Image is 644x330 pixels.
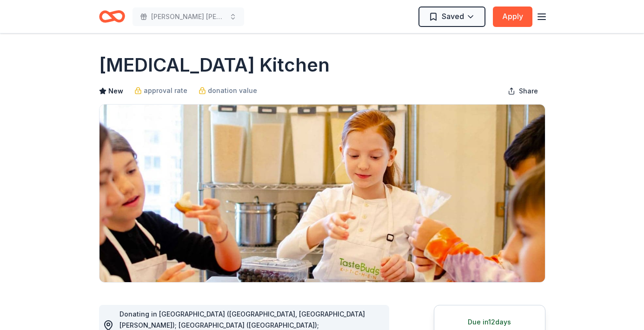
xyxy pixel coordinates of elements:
span: New [108,86,123,97]
span: [PERSON_NAME] [PERSON_NAME] Family Reunion [151,11,226,22]
div: Due in 12 days [445,317,534,328]
a: approval rate [134,85,187,96]
img: Image for Taste Buds Kitchen [100,105,545,282]
span: Saved [442,10,464,22]
button: Apply [493,7,532,27]
button: [PERSON_NAME] [PERSON_NAME] Family Reunion [133,7,244,26]
span: donation value [208,85,257,96]
a: donation value [199,85,257,96]
span: approval rate [144,85,187,96]
button: Saved [418,7,485,27]
button: Share [500,82,545,100]
span: Share [519,86,538,97]
h1: [MEDICAL_DATA] Kitchen [99,52,330,78]
a: Home [99,6,125,27]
